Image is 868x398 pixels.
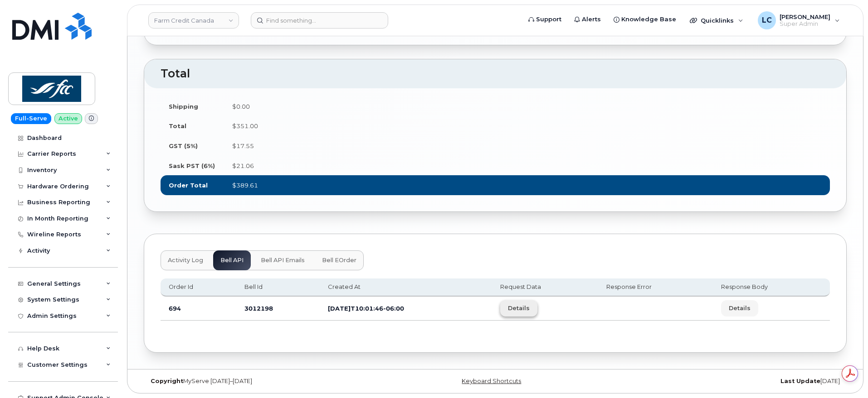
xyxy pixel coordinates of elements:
td: [DATE]T10:01:46-06:00 [320,297,492,321]
td: 694 [161,297,236,321]
div: Logan Cole [751,11,846,29]
th: Response Error [598,278,713,297]
span: [PERSON_NAME] [780,13,830,20]
th: Request Data [492,278,598,297]
span: $21.06 [232,162,254,169]
th: Order Id [161,278,236,297]
span: Super Admin [780,20,830,28]
span: Details [508,304,530,312]
span: $389.61 [232,182,258,189]
th: Bell Id [236,278,320,297]
span: $351.00 [232,122,258,129]
span: $17.55 [232,142,254,149]
label: Order Total [169,181,208,190]
span: $0.00 [232,103,250,110]
span: Details [729,304,751,312]
span: Alerts [582,15,601,24]
strong: Copyright [151,378,183,384]
label: Total [169,122,186,130]
div: MyServe [DATE]–[DATE] [144,378,378,385]
button: Details [500,300,537,316]
span: Support [536,15,561,24]
td: 3012198 [236,297,320,321]
a: Keyboard Shortcuts [462,378,521,384]
th: Response Body [713,278,830,297]
a: Knowledge Base [607,10,683,29]
a: Farm Credit Canada [148,12,239,29]
label: GST (5%) [169,142,198,150]
iframe: Messenger Launcher [829,359,861,391]
button: Details [721,300,758,316]
th: Created At [320,278,492,297]
label: Shipping [169,102,198,111]
input: Find something... [251,12,388,29]
div: Quicklinks [683,11,750,29]
h2: Total [161,67,830,80]
span: Quicklinks [701,17,734,24]
span: Bell API Emails [261,257,305,264]
span: Knowledge Base [621,15,676,24]
span: Activity Log [168,257,203,264]
a: Alerts [568,10,607,29]
span: LC [762,15,772,26]
a: Support [522,10,568,29]
span: Bell eOrder [322,257,356,264]
strong: Last Update [780,378,820,384]
label: Sask PST (6%) [169,162,215,170]
div: [DATE] [612,378,847,385]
